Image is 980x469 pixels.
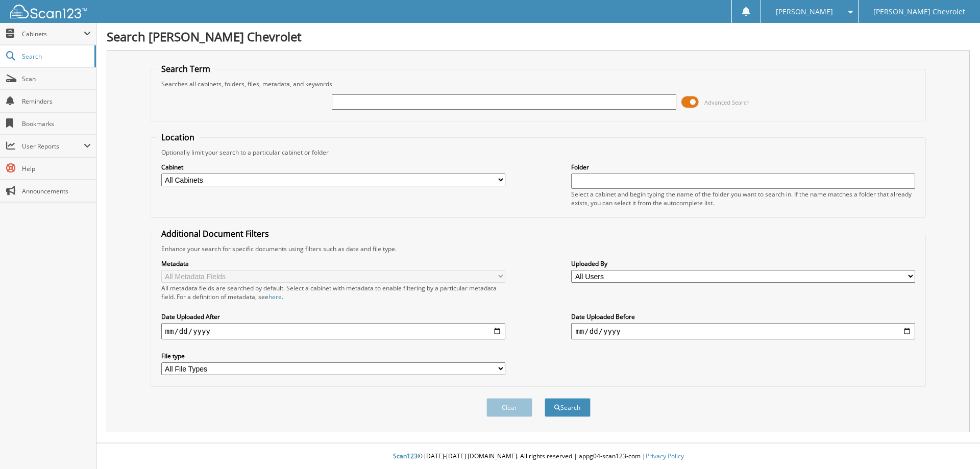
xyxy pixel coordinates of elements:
[161,259,505,268] label: Metadata
[107,28,970,45] h1: Search [PERSON_NAME] Chevrolet
[22,187,91,195] span: Announcements
[22,75,91,83] span: Scan
[486,398,532,417] button: Clear
[161,352,505,360] label: File type
[704,98,750,106] span: Advanced Search
[161,312,505,321] label: Date Uploaded After
[22,52,89,61] span: Search
[776,9,833,15] span: [PERSON_NAME]
[156,80,921,88] div: Searches all cabinets, folders, files, metadata, and keywords
[393,452,418,460] span: Scan123
[96,444,980,469] div: © [DATE]-[DATE] [DOMAIN_NAME]. All rights reserved | appg04-scan123-com |
[571,190,915,207] div: Select a cabinet and begin typing the name of the folder you want to search in. If the name match...
[22,30,84,38] span: Cabinets
[571,259,915,268] label: Uploaded By
[161,284,505,301] div: All metadata fields are searched by default. Select a cabinet with metadata to enable filtering b...
[571,323,915,339] input: end
[929,420,980,469] iframe: Chat Widget
[161,323,505,339] input: start
[156,148,921,157] div: Optionally limit your search to a particular cabinet or folder
[571,163,915,171] label: Folder
[22,97,91,106] span: Reminders
[156,132,200,143] legend: Location
[10,5,87,18] img: scan123-logo-white.svg
[646,452,684,460] a: Privacy Policy
[22,142,84,151] span: User Reports
[156,228,274,239] legend: Additional Document Filters
[161,163,505,171] label: Cabinet
[22,164,91,173] span: Help
[873,9,965,15] span: [PERSON_NAME] Chevrolet
[22,119,91,128] span: Bookmarks
[571,312,915,321] label: Date Uploaded Before
[268,292,282,301] a: here
[156,244,921,253] div: Enhance your search for specific documents using filters such as date and file type.
[545,398,591,417] button: Search
[156,63,215,75] legend: Search Term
